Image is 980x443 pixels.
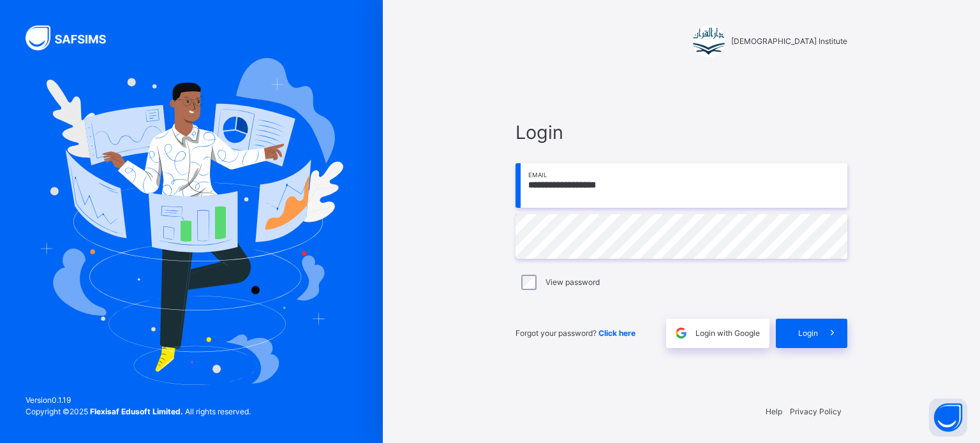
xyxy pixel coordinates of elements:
[929,398,967,437] button: Open asap
[516,328,635,338] span: Forgot your password?
[790,407,842,416] a: Privacy Policy
[731,36,847,47] span: [DEMOGRAPHIC_DATA] Institute
[546,277,600,288] label: View password
[26,395,251,406] span: Version 0.1.19
[798,328,818,339] span: Login
[90,407,183,416] strong: Flexisaf Edusoft Limited.
[695,328,760,339] span: Login with Google
[598,328,635,338] a: Click here
[26,25,121,50] img: SAFSIMS Logo
[766,407,782,416] a: Help
[40,58,343,384] img: Hero Image
[516,119,847,146] span: Login
[26,407,251,416] span: Copyright © 2025 All rights reserved.
[674,326,688,340] img: google.396cfc9801f0270233282035f929180a.svg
